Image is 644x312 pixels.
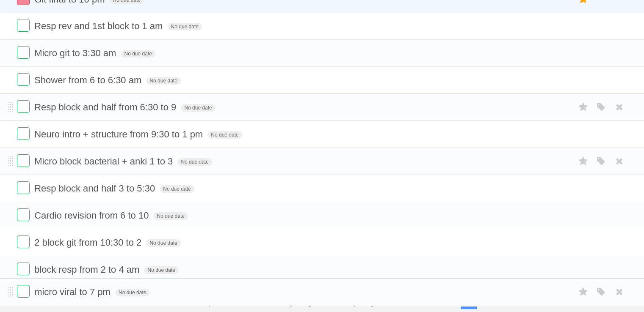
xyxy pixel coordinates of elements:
[17,208,30,221] label: Done
[575,100,591,114] label: Star task
[121,50,155,57] span: No due date
[34,48,118,58] span: Micro git to 3:30 am
[146,239,180,247] span: No due date
[34,210,151,221] span: Cardio revision from 6 to 10
[17,73,30,86] label: Done
[17,127,30,140] label: Done
[168,23,202,30] span: No due date
[34,102,178,112] span: Resp block and half from 6:30 to 9
[34,237,144,248] span: 2 block git from 10:30 to 2
[160,185,194,193] span: No due date
[575,285,591,299] label: Star task
[575,154,591,168] label: Star task
[17,285,30,298] label: Done
[17,19,30,32] label: Done
[17,235,30,248] label: Done
[34,183,157,194] span: Resp block and half 3 to 5:30
[34,21,165,31] span: Resp rev and 1st block to 1 am
[146,77,180,85] span: No due date
[17,181,30,194] label: Done
[34,75,144,85] span: Shower from 6 to 6:30 am
[34,156,175,167] span: Micro block bacterial + anki 1 to 3
[153,212,188,220] span: No due date
[34,264,141,275] span: block resp from 2 to 4 am
[17,263,30,275] label: Done
[181,104,215,112] span: No due date
[144,266,178,274] span: No due date
[207,131,242,139] span: No due date
[17,100,30,113] label: Done
[34,129,205,140] span: Neuro intro + structure from 9:30 to 1 pm
[17,46,30,59] label: Done
[34,287,113,297] span: micro viral to 7 pm
[177,158,212,166] span: No due date
[17,154,30,167] label: Done
[115,289,149,296] span: No due date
